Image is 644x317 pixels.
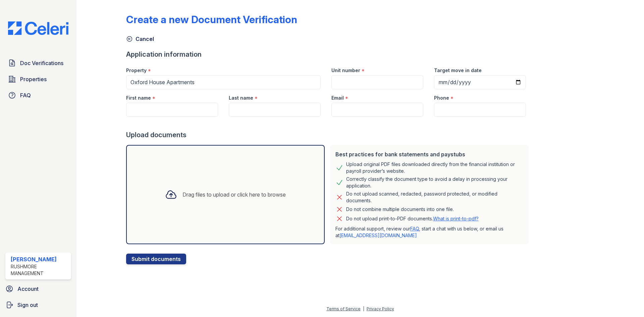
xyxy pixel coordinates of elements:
[5,72,71,86] a: Properties
[335,225,523,239] p: For additional support, review our , start a chat with us below, or email us at
[363,306,364,311] div: |
[331,67,360,74] label: Unit number
[346,191,523,204] div: Do not upload scanned, redacted, password protected, or modified documents.
[17,301,38,309] span: Sign out
[339,232,417,238] a: [EMAIL_ADDRESS][DOMAIN_NAME]
[434,67,482,74] label: Target move in date
[126,35,154,43] a: Cancel
[346,161,523,174] div: Upload original PDF files downloaded directly from the financial institution or payroll provider’...
[20,91,31,99] span: FAQ
[11,255,68,263] div: [PERSON_NAME]
[126,254,186,264] button: Submit documents
[335,150,523,158] div: Best practices for bank statements and paystubs
[182,191,286,199] div: Drag files to upload or click here to browse
[126,95,151,101] label: First name
[331,95,344,101] label: Email
[346,205,454,213] div: Do not combine multiple documents into one file.
[126,67,147,74] label: Property
[410,226,419,231] a: FAQ
[17,285,39,293] span: Account
[126,50,531,59] div: Application information
[5,89,71,102] a: FAQ
[367,306,394,311] a: Privacy Policy
[5,56,71,70] a: Doc Verifications
[11,263,68,277] div: Rushmore Management
[434,95,449,101] label: Phone
[326,306,361,311] a: Terms of Service
[3,21,74,35] img: CE_Logo_Blue-a8612792a0a2168367f1c8372b55b34899dd931a85d93a1a3d3e32e68fde9ad4.png
[3,298,74,312] a: Sign out
[126,130,531,140] div: Upload documents
[20,75,47,83] span: Properties
[433,216,479,221] a: What is print-to-pdf?
[346,215,479,222] p: Do not upload print-to-PDF documents.
[3,282,74,296] a: Account
[20,59,63,67] span: Doc Verifications
[346,176,523,189] div: Correctly classify the document type to avoid a delay in processing your application.
[126,13,297,25] div: Create a new Document Verification
[229,95,253,101] label: Last name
